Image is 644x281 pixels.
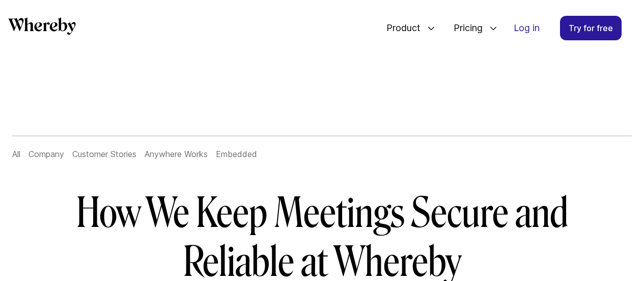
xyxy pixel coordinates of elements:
[72,149,136,159] a: Customer Stories
[216,149,257,159] a: Embedded
[443,11,485,45] span: Pricing
[8,17,76,38] a: Whereby
[145,149,208,159] a: Anywhere Works
[506,16,548,40] a: Log in
[8,17,76,35] svg: Whereby
[29,149,64,159] a: Company
[560,16,622,40] a: Try for free
[376,11,423,45] span: Product
[12,149,20,159] a: All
